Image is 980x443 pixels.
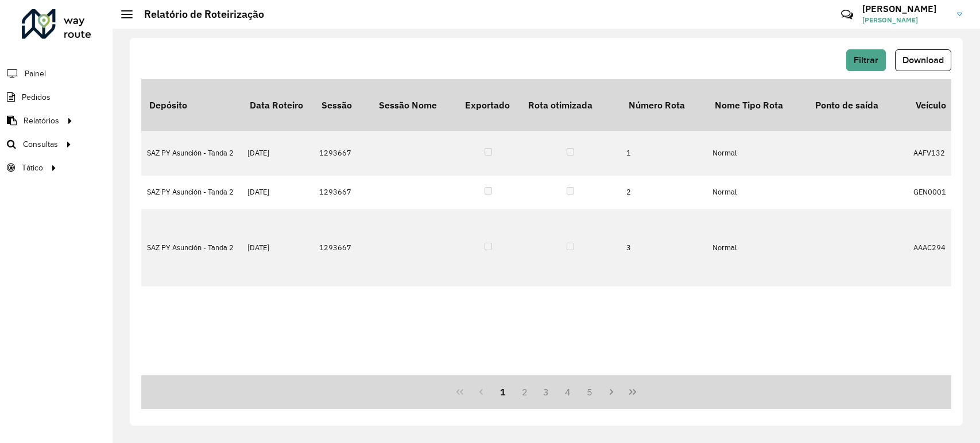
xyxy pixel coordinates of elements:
td: [DATE] [242,209,313,286]
td: 1293667 [313,131,371,176]
button: Last Page [622,381,644,403]
th: Rota otimizada [520,79,621,131]
button: 4 [557,381,579,403]
td: AAAC294 [908,209,965,286]
a: Contato Rápido [835,2,859,27]
td: SAZ PY Asunción - Tanda 2 [141,176,242,209]
button: 3 [536,381,557,403]
span: Painel [25,68,46,80]
span: Consultas [23,138,58,150]
td: AAFV132 [908,131,965,176]
span: Relatórios [24,115,59,127]
span: Filtrar [854,55,878,65]
td: 2 [621,176,707,209]
button: 5 [579,381,601,403]
th: Veículo [908,79,965,131]
th: Ponto de saída [807,79,908,131]
td: 1 [621,131,707,176]
button: Filtrar [846,49,886,71]
td: 3 [621,209,707,286]
td: Normal [707,209,807,286]
span: [PERSON_NAME] [862,15,948,25]
th: Sessão [313,79,371,131]
td: Normal [707,176,807,209]
td: GEN0001 [908,176,965,209]
td: SAZ PY Asunción - Tanda 2 [141,209,242,286]
td: [DATE] [242,131,313,176]
span: Download [902,55,944,65]
button: Next Page [601,381,622,403]
td: 1293667 [313,209,371,286]
span: Pedidos [22,91,51,103]
th: Sessão Nome [371,79,457,131]
button: 2 [514,381,536,403]
h3: [PERSON_NAME] [862,3,948,14]
td: SAZ PY Asunción - Tanda 2 [141,131,242,176]
button: Download [895,49,951,71]
td: [DATE] [242,176,313,209]
th: Data Roteiro [242,79,313,131]
td: Normal [707,131,807,176]
span: Tático [22,162,43,174]
th: Nome Tipo Rota [707,79,807,131]
th: Exportado [457,79,520,131]
th: Depósito [141,79,242,131]
td: 1293667 [313,176,371,209]
h2: Relatório de Roteirização [133,8,264,21]
th: Número Rota [621,79,707,131]
button: 1 [492,381,514,403]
